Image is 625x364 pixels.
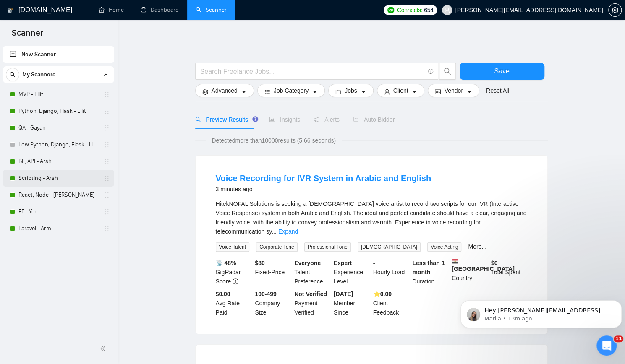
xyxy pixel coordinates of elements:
[332,289,371,317] div: Member Since
[18,136,98,153] a: Low Python, Django, Flask - Hayk
[269,117,275,122] span: area-chart
[439,68,455,75] span: search
[241,88,247,95] span: caret-down
[103,125,110,131] span: holder
[22,66,55,83] span: My Scanners
[332,258,371,286] div: Experience Level
[491,260,498,266] b: $ 0
[293,289,332,317] div: Payment Verified
[103,208,110,215] span: holder
[278,228,298,235] a: Expand
[216,291,230,297] b: $0.00
[18,153,98,170] a: BE, API - Arsh
[428,69,434,74] span: info-circle
[424,5,433,15] span: 654
[216,200,527,235] span: HitekNOFAL Solutions is seeking a [DEMOGRAPHIC_DATA] voice artist to record two scripts for our I...
[202,88,208,95] span: setting
[361,88,366,95] span: caret-down
[411,258,450,286] div: Duration
[428,84,479,97] button: idcardVendorcaret-down
[608,3,622,17] button: setting
[377,84,425,97] button: userClientcaret-down
[18,120,98,136] a: QA - Gayan
[256,242,298,252] span: Corporate Tone
[6,72,19,78] span: search
[450,258,489,286] div: Country
[18,170,98,187] a: Scripting - Arsh
[439,63,456,80] button: search
[411,88,417,95] span: caret-down
[397,5,422,15] span: Connects:
[452,258,515,272] b: [GEOGRAPHIC_DATA]
[103,91,110,98] span: holder
[18,220,98,237] a: Laravel - Arm
[3,46,114,63] li: New Scanner
[489,258,529,286] div: Total Spent
[294,291,327,297] b: Not Verified
[18,187,98,203] a: React, Node - [PERSON_NAME]
[304,242,351,252] span: Professional Tone
[103,141,110,148] span: holder
[264,88,270,95] span: bars
[18,86,98,103] a: MVP - Lilit
[608,7,622,13] a: setting
[6,68,19,81] button: search
[206,136,342,145] span: Detected more than 10000 results (5.66 seconds)
[444,86,463,95] span: Vendor
[200,66,424,77] input: Search Freelance Jobs...
[253,289,293,317] div: Company Size
[7,4,13,17] img: logo
[373,260,375,266] b: -
[345,86,357,95] span: Jobs
[255,260,264,266] b: $ 80
[457,283,625,341] iframe: Intercom notifications message
[214,258,254,286] div: GigRadar Score
[257,84,325,97] button: barsJob Categorycaret-down
[103,192,110,198] span: holder
[293,258,332,286] div: Talent Preference
[334,260,352,266] b: Expert
[100,344,108,353] span: double-left
[141,6,179,13] a: dashboardDashboard
[233,278,238,284] span: info-circle
[195,116,256,123] span: Preview Results
[387,7,394,13] img: upwork-logo.png
[373,291,392,297] b: ⭐️ 0.00
[253,258,293,286] div: Fixed-Price
[609,7,621,13] span: setting
[274,86,309,95] span: Job Category
[255,291,276,297] b: 100-499
[103,225,110,232] span: holder
[353,116,395,123] span: Auto Bidder
[314,116,340,123] span: Alerts
[334,291,353,297] b: [DATE]
[103,158,110,165] span: holder
[427,242,461,252] span: Voice Acting
[312,88,318,95] span: caret-down
[371,289,411,317] div: Client Feedback
[358,242,421,252] span: [DEMOGRAPHIC_DATA]
[272,228,277,235] span: ...
[214,289,254,317] div: Avg Rate Paid
[18,203,98,220] a: FE - Yer
[328,84,374,97] button: folderJobscaret-down
[216,199,527,236] div: HitekNOFAL Solutions is seeking a female voice artist to record two scripts for our IVR (Interact...
[314,117,319,122] span: notification
[18,103,98,120] a: Python, Django, Flask - Lilit
[251,115,259,123] div: Tooltip anchor
[10,46,107,63] a: New Scanner
[466,88,472,95] span: caret-down
[335,88,341,95] span: folder
[3,66,114,237] li: My Scanners
[216,260,236,266] b: 📡 48%
[412,260,445,276] b: Less than 1 month
[460,63,544,80] button: Save
[196,6,227,13] a: searchScanner
[195,117,201,122] span: search
[468,243,486,250] a: More...
[486,86,509,95] a: Reset All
